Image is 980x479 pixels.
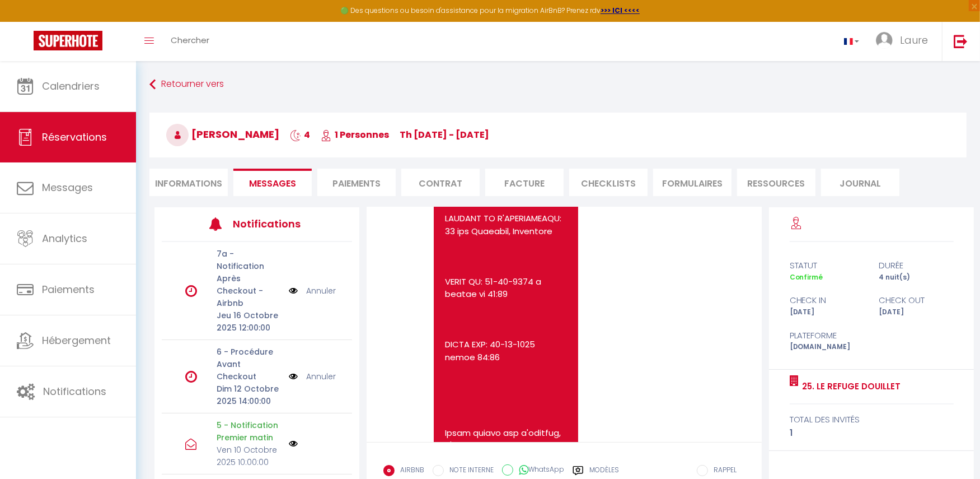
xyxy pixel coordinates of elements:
[317,169,396,196] li: Paiements
[653,169,732,196] li: FORMULAIRES
[737,169,815,196] li: Ressources
[290,128,310,141] span: 4
[485,169,564,196] li: Facture
[249,177,296,190] span: Messages
[868,22,942,61] a: ... Laure
[217,309,281,334] p: Jeu 16 Octobre 2025 12:00:00
[900,33,928,47] span: Laure
[782,329,872,342] div: Plateforme
[217,383,281,407] p: Dim 12 Octobre 2025 14:00:00
[149,169,228,196] li: Informations
[42,79,100,93] span: Calendriers
[166,127,279,141] span: [PERSON_NAME]
[42,231,87,245] span: Analytics
[876,32,893,49] img: ...
[401,169,480,196] li: Contrat
[708,465,737,477] label: RAPPEL
[601,6,640,15] a: >>> ICI <<<<
[821,169,899,196] li: Journal
[782,307,872,318] div: [DATE]
[34,31,102,50] img: Super Booking
[217,346,281,383] p: 6 - Procédure Avant Checkout
[321,128,389,141] span: 1 Personnes
[306,370,336,383] a: Annuler
[871,307,961,318] div: [DATE]
[217,419,281,444] p: 5 - Notification Premier matin
[233,211,313,236] h3: Notifications
[217,444,281,468] p: Ven 10 Octobre 2025 10:00:00
[42,180,93,194] span: Messages
[171,34,209,46] span: Chercher
[444,465,494,477] label: NOTE INTERNE
[782,259,872,272] div: statut
[42,130,107,144] span: Réservations
[289,439,298,448] img: NO IMAGE
[790,426,954,440] div: 1
[289,370,298,383] img: NO IMAGE
[149,75,967,95] a: Retourner vers
[306,285,336,297] a: Annuler
[799,380,901,393] a: 25. Le Refuge DOUILLET
[395,465,424,477] label: AIRBNB
[42,282,95,296] span: Paiements
[954,34,968,48] img: logout
[871,272,961,283] div: 4 nuit(s)
[162,22,218,61] a: Chercher
[42,333,111,347] span: Hébergement
[871,294,961,307] div: check out
[569,169,648,196] li: CHECKLISTS
[782,294,872,307] div: check in
[289,285,298,297] img: NO IMAGE
[43,384,106,398] span: Notifications
[871,259,961,272] div: durée
[790,413,954,426] div: total des invités
[782,342,872,352] div: [DOMAIN_NAME]
[790,272,823,282] span: Confirmé
[217,248,281,309] p: 7a - Notification Après Checkout - Airbnb
[400,128,489,141] span: Th [DATE] - [DATE]
[513,464,564,477] label: WhatsApp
